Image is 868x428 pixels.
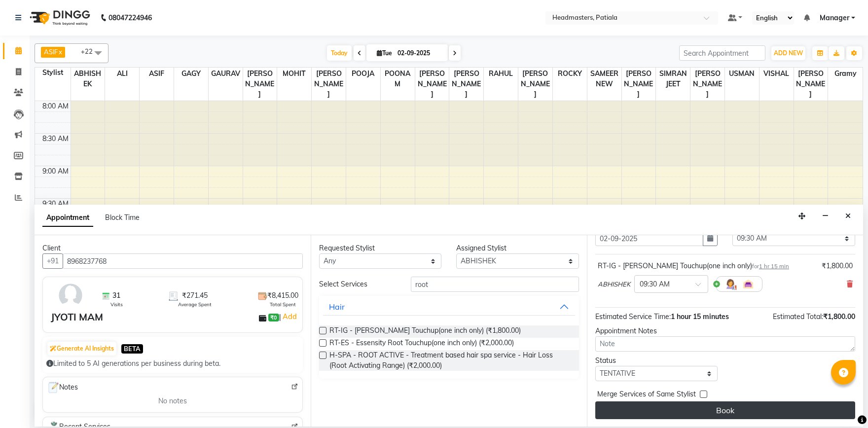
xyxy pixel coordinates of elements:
div: Client [42,243,303,253]
span: BETA [121,344,143,354]
input: 2025-09-02 [395,46,444,61]
span: ₹271.45 [182,290,208,301]
div: 8:30 AM [40,134,71,144]
input: yyyy-mm-dd [595,231,703,246]
button: ADD NEW [771,46,805,60]
span: [PERSON_NAME] [243,68,277,101]
span: Manager [820,13,849,23]
span: MOHIT [277,68,311,80]
span: 1 hr 15 min [759,263,789,270]
span: Block Time [105,213,140,222]
div: 8:00 AM [40,101,71,111]
span: ADD NEW [774,49,803,57]
button: Generate AI Insights [47,342,116,356]
span: ROCKY [553,68,587,80]
div: ₹1,800.00 [822,261,853,271]
span: Merge Services of Same Stylist [597,389,696,401]
input: Search by service name [411,277,579,292]
div: RT-IG - [PERSON_NAME] Touchup(one inch only) [598,261,789,271]
div: Status [595,356,718,366]
span: SAMEER NEW [587,68,621,90]
input: Search by Name/Mobile/Email/Code [63,253,303,269]
span: VISHAL [759,68,794,80]
input: Search Appointment [679,45,765,61]
span: Today [327,45,352,61]
span: [PERSON_NAME] [794,68,828,101]
span: Estimated Service Time: [595,312,671,321]
span: 31 [112,290,120,301]
span: RAHUL [484,68,518,80]
span: [PERSON_NAME] [690,68,724,101]
span: [PERSON_NAME] [312,68,346,101]
span: [PERSON_NAME] [518,68,552,101]
span: ALI [105,68,139,80]
img: avatar [56,281,85,310]
b: 08047224946 [108,4,152,32]
span: [PERSON_NAME] [622,68,656,101]
div: Stylist [35,68,71,78]
img: logo [25,4,93,32]
div: Requested Stylist [319,243,441,253]
span: ₹0 [268,314,279,321]
span: ASIF [140,68,174,80]
span: Appointment [42,209,93,227]
span: [PERSON_NAME] [415,68,449,101]
span: Tue [374,49,395,57]
a: Add [281,311,298,322]
span: Total Spent [270,301,296,308]
div: Select Services [312,279,403,289]
div: Limited to 5 AI generations per business during beta. [46,358,299,369]
button: Hair [323,298,575,316]
span: Visits [110,301,123,308]
div: 9:30 AM [40,199,71,209]
span: Estimated Total: [773,312,823,321]
span: GAGY [174,68,208,80]
a: x [58,48,62,56]
span: POOJA [346,68,380,80]
span: +22 [81,47,100,55]
span: ABHISHEK [71,68,105,90]
small: for [752,263,789,270]
img: Interior.png [742,278,754,290]
div: Assigned Stylist [456,243,579,253]
span: RT-ES - Essensity Root Touchup(one inch only) (₹2,000.00) [329,338,514,350]
div: 9:00 AM [40,166,71,177]
span: Gramy [828,68,863,80]
div: JYOTI MAM [51,310,103,324]
img: Hairdresser.png [724,278,736,290]
span: SIMRANJEET [656,68,690,90]
span: GAURAV [209,68,243,80]
button: Book [595,401,855,419]
span: ABHISHEK [598,280,630,289]
button: Close [841,209,855,224]
span: Average Spent [178,301,212,308]
span: 1 hour 15 minutes [671,312,729,321]
span: ₹1,800.00 [823,312,855,321]
span: H-SPA - ROOT ACTIVE - Treatment based hair spa service - Hair Loss (Root Activating Range) (₹2,00... [329,350,571,371]
span: ASIF [44,48,58,56]
div: Appointment Notes [595,326,855,336]
div: Hair [329,301,345,313]
span: USMAN [725,68,759,80]
span: Notes [47,381,78,394]
span: ₹8,415.00 [267,290,298,301]
span: RT-IG - [PERSON_NAME] Touchup(one inch only) (₹1,800.00) [329,325,521,338]
span: [PERSON_NAME] [449,68,483,101]
button: +91 [42,253,63,269]
span: No notes [158,396,187,406]
span: | [279,311,298,322]
span: POONAM [381,68,415,90]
